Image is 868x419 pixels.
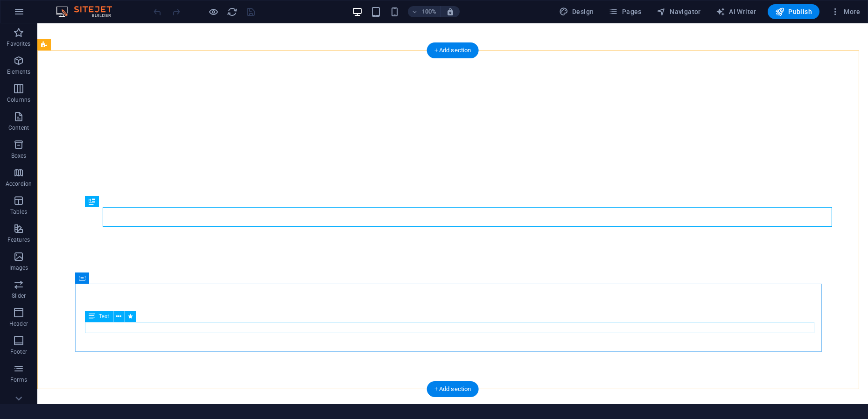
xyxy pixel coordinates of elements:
[9,264,28,272] p: Images
[555,4,598,19] button: Design
[10,348,27,356] p: Footer
[427,381,479,397] div: + Add section
[6,180,32,188] p: Accordion
[54,6,124,17] img: Editor Logo
[226,6,238,17] button: reload
[775,7,812,16] span: Publish
[712,4,760,19] button: AI Writer
[716,7,756,16] span: AI Writer
[7,68,31,76] p: Elements
[10,208,27,216] p: Tables
[9,320,28,328] p: Header
[227,7,238,17] i: Reload page
[208,6,219,17] button: Click here to leave preview mode and continue editing
[446,7,455,16] i: On resize automatically adjust zoom level to fit chosen device.
[12,292,26,300] p: Slider
[768,4,819,19] button: Publish
[605,4,645,19] button: Pages
[657,7,701,16] span: Navigator
[422,6,437,17] h6: 100%
[609,7,641,16] span: Pages
[99,314,109,319] span: Text
[427,42,479,58] div: + Add section
[11,152,27,160] p: Boxes
[10,376,27,384] p: Forms
[7,236,30,244] p: Features
[7,40,30,48] p: Favorites
[408,6,441,17] button: 100%
[827,4,864,19] button: More
[559,7,594,16] span: Design
[8,124,29,132] p: Content
[555,4,598,19] div: Design (Ctrl+Alt+Y)
[831,7,860,16] span: More
[653,4,705,19] button: Navigator
[7,96,30,104] p: Columns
